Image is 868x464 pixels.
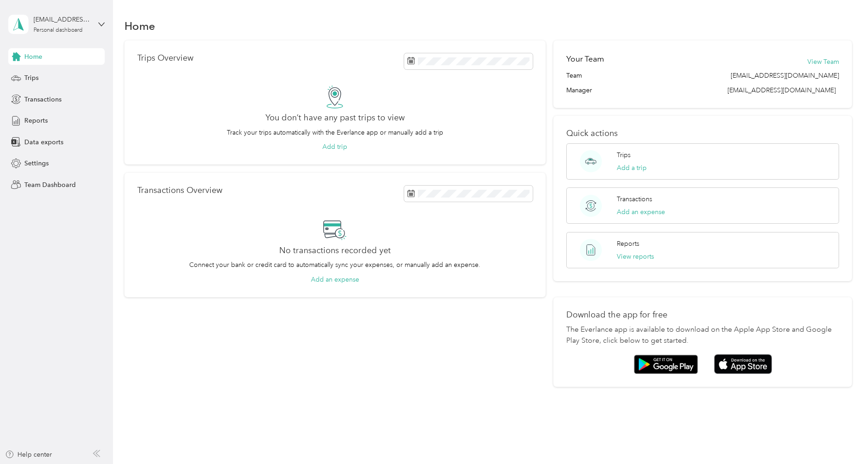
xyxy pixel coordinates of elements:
[566,129,839,138] p: Quick actions
[617,150,631,160] p: Trips
[24,180,76,190] span: Team Dashboard
[566,53,604,65] h2: Your Team
[714,354,772,374] img: App store
[617,239,639,249] p: Reports
[617,194,652,204] p: Transactions
[566,85,592,95] span: Manager
[124,21,155,31] h1: Home
[24,95,62,104] span: Transactions
[817,413,868,464] iframe: Everlance-gr Chat Button Frame
[5,450,52,459] button: Help center
[24,73,39,83] span: Trips
[634,355,698,374] img: Google play
[24,137,63,147] span: Data exports
[311,275,359,284] button: Add an expense
[566,71,582,80] span: Team
[265,113,405,123] h2: You don’t have any past trips to view
[566,310,839,320] p: Download the app for free
[24,52,42,62] span: Home
[322,142,347,152] button: Add trip
[566,324,839,346] p: The Everlance app is available to download on the Apple App Store and Google Play Store, click be...
[731,71,839,80] span: [EMAIL_ADDRESS][DOMAIN_NAME]
[24,116,48,125] span: Reports
[617,207,665,217] button: Add an expense
[24,158,49,168] span: Settings
[807,57,839,67] button: View Team
[727,86,836,94] span: [EMAIL_ADDRESS][DOMAIN_NAME]
[189,260,480,270] p: Connect your bank or credit card to automatically sync your expenses, or manually add an expense.
[137,53,193,63] p: Trips Overview
[617,163,647,173] button: Add a trip
[34,15,91,24] div: [EMAIL_ADDRESS][DOMAIN_NAME]
[34,28,83,33] div: Personal dashboard
[279,246,391,255] h2: No transactions recorded yet
[137,186,222,195] p: Transactions Overview
[617,252,654,261] button: View reports
[227,128,443,137] p: Track your trips automatically with the Everlance app or manually add a trip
